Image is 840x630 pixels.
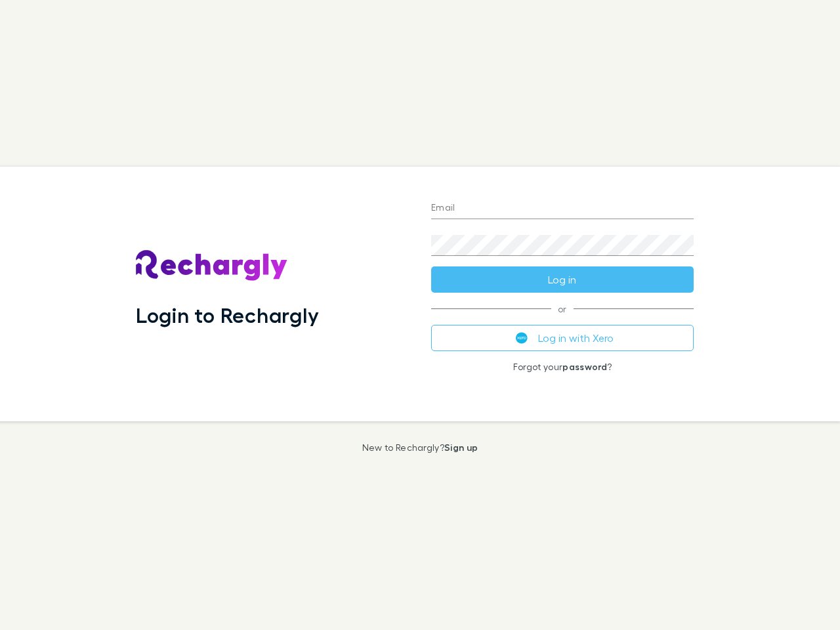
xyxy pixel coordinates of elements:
img: Xero's logo [516,332,528,344]
h1: Login to Rechargly [136,303,319,327]
button: Log in with Xero [431,325,694,351]
button: Log in [431,266,694,293]
p: New to Rechargly? [362,442,478,453]
img: Rechargly's Logo [136,250,288,282]
p: Forgot your ? [431,362,694,372]
a: password [562,361,607,372]
a: Sign up [444,442,478,453]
